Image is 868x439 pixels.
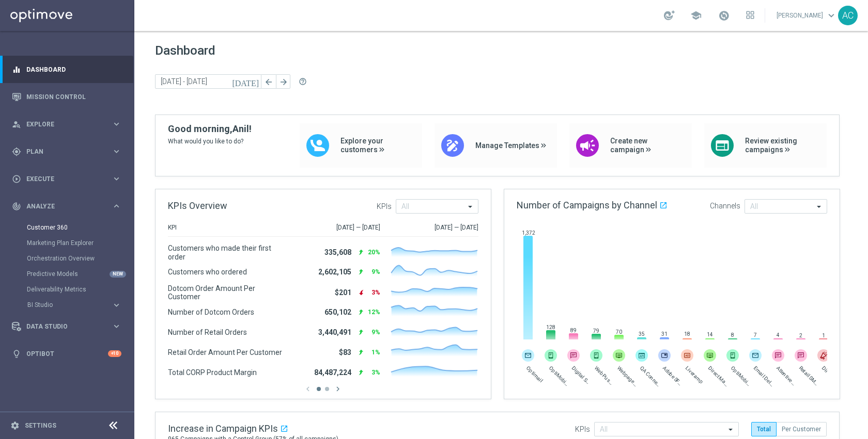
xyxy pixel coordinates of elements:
[108,350,121,357] div: +10
[11,66,122,74] button: equalizer Dashboard
[12,202,21,211] i: track_changes
[11,322,122,331] button: Data Studio keyboard_arrow_right
[110,271,126,278] div: NEW
[11,148,122,156] button: gps_fixed Plan keyboard_arrow_right
[27,282,133,297] div: Deliverability Metrics
[776,8,838,23] a: [PERSON_NAME]keyboard_arrow_down
[11,350,122,358] button: lightbulb Optibot +10
[112,321,121,331] i: keyboard_arrow_right
[27,297,133,313] div: BI Studio
[27,270,107,278] a: Predictive Models
[27,302,112,308] div: BI Studio
[112,201,121,211] i: keyboard_arrow_right
[27,235,133,251] div: Marketing Plan Explorer
[826,10,837,21] span: keyboard_arrow_down
[11,202,122,210] button: track_changes Analyze keyboard_arrow_right
[12,56,121,83] div: Dashboard
[27,285,107,294] a: Deliverability Metrics
[12,349,21,359] i: lightbulb
[11,93,122,101] button: Mission Control
[12,83,121,110] div: Mission Control
[12,120,112,129] div: Explore
[10,421,20,430] i: settings
[12,147,21,156] i: gps_fixed
[26,340,108,367] a: Optibot
[26,56,121,83] a: Dashboard
[690,10,702,21] span: school
[25,422,56,429] a: Settings
[12,120,21,129] i: person_search
[26,176,112,182] span: Execute
[26,83,121,110] a: Mission Control
[112,300,121,310] i: keyboard_arrow_right
[112,147,121,156] i: keyboard_arrow_right
[12,147,112,156] div: Plan
[12,174,21,184] i: play_circle_outline
[27,239,107,247] a: Marketing Plan Explorer
[26,121,112,127] span: Explore
[12,202,112,211] div: Analyze
[11,120,122,128] button: person_search Explore keyboard_arrow_right
[27,266,133,282] div: Predictive Models
[112,174,121,184] i: keyboard_arrow_right
[12,65,21,74] i: equalizer
[26,203,112,209] span: Analyze
[27,301,122,309] button: BI Studio keyboard_arrow_right
[838,6,858,25] div: AC
[27,220,133,235] div: Customer 360
[26,323,112,330] span: Data Studio
[12,174,112,184] div: Execute
[12,322,112,331] div: Data Studio
[27,254,107,263] a: Orchestration Overview
[27,251,133,266] div: Orchestration Overview
[11,175,122,183] button: play_circle_outline Execute keyboard_arrow_right
[27,302,101,308] span: BI Studio
[26,149,112,155] span: Plan
[12,340,121,367] div: Optibot
[112,119,121,129] i: keyboard_arrow_right
[27,223,107,232] a: Customer 360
